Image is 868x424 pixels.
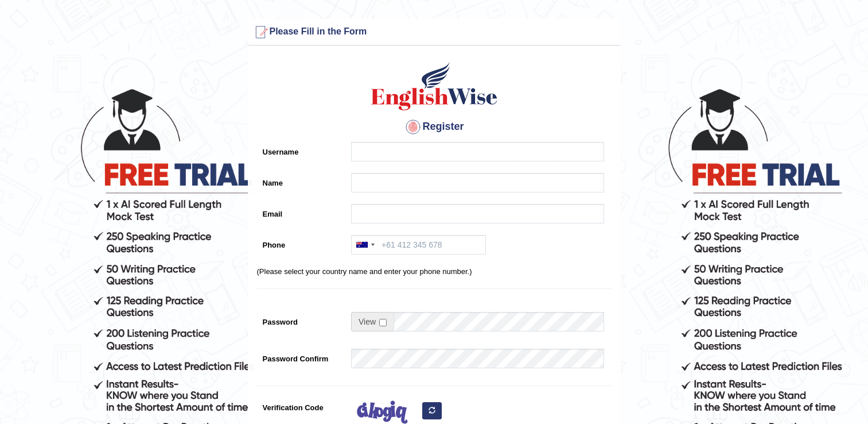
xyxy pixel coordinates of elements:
label: Name [257,173,346,188]
label: Verification Code [257,398,346,413]
h4: Register [257,118,612,136]
div: Australia: +61 [352,236,378,254]
input: Show/Hide Password [379,319,387,326]
img: Logo of English Wise create a new account for intelligent practice with AI [369,60,500,112]
h3: Please Fill in the Form [251,23,617,41]
input: +61 412 345 678 [351,235,486,255]
label: Email [257,204,346,219]
label: Username [257,142,346,157]
label: Password [257,312,346,327]
label: Password Confirm [257,349,346,364]
label: Phone [257,235,346,250]
p: (Please select your country name and enter your phone number.) [257,266,612,277]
